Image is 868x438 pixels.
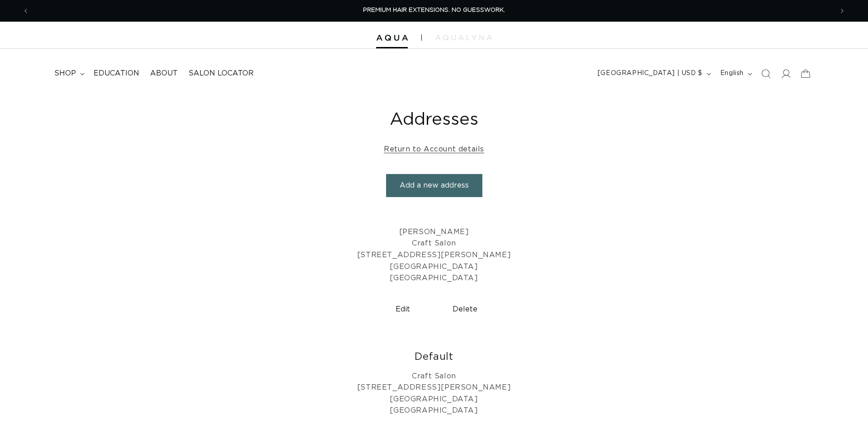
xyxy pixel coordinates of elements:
[384,143,484,156] a: Return to Account details
[16,2,36,19] button: Previous announcement
[183,63,259,84] a: Salon Locator
[592,65,715,82] button: [GEOGRAPHIC_DATA] | USD $
[7,371,861,417] p: Craft Salon [STREET_ADDRESS][PERSON_NAME] [GEOGRAPHIC_DATA] [GEOGRAPHIC_DATA]
[88,63,145,84] a: Education
[7,350,861,363] h2: Default
[375,298,430,321] button: Edit address 1
[715,65,756,82] button: English
[54,69,76,78] span: shop
[435,35,492,40] img: aqualyna.com
[189,69,254,78] span: Salon Locator
[7,109,861,131] h1: Addresses
[598,69,703,78] span: [GEOGRAPHIC_DATA] | USD $
[49,63,88,84] summary: shop
[150,69,178,78] span: About
[832,2,852,19] button: Next announcement
[386,174,482,197] button: Add a new address
[145,63,183,84] a: About
[376,35,408,41] img: Aqua Hair Extensions
[363,7,505,13] span: PREMIUM HAIR EXTENSIONS. NO GUESSWORK.
[438,298,493,321] button: Delete 1
[94,69,139,78] span: Education
[756,64,776,84] summary: Search
[720,69,744,78] span: English
[7,226,861,284] p: [PERSON_NAME] Craft Salon [STREET_ADDRESS][PERSON_NAME] [GEOGRAPHIC_DATA] [GEOGRAPHIC_DATA]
